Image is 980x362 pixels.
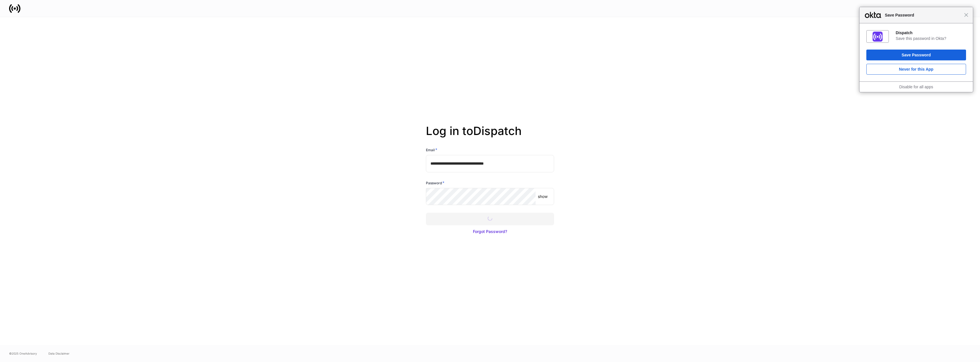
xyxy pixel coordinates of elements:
[899,85,933,89] a: Disable for all apps
[882,12,964,19] span: Save Password
[866,50,966,60] button: Save Password
[896,36,966,41] div: Save this password in Okta?
[873,32,883,42] img: IoaI0QAAAAZJREFUAwDpn500DgGa8wAAAABJRU5ErkJggg==
[896,30,966,35] div: Dispatch
[866,64,966,75] button: Never for this App
[964,13,968,17] span: Close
